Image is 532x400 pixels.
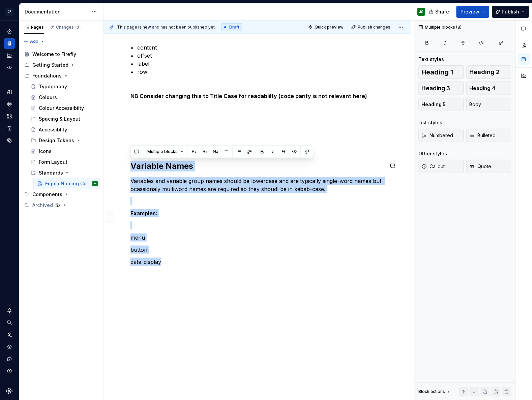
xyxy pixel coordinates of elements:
div: Spacing & Layout [39,116,80,122]
button: Quote [467,160,512,173]
a: Home [4,26,15,37]
div: Documentation [25,8,88,15]
button: Body [467,98,512,111]
div: Getting Started [22,60,100,70]
p: • content • offset • label • row [130,35,384,76]
span: Heading 2 [470,69,500,75]
button: Publish [492,6,529,18]
button: Heading 1 [419,65,464,79]
div: Text styles [419,56,444,63]
div: Foundations [32,72,62,79]
span: Draft [229,25,239,30]
div: JS [93,180,97,187]
div: Figma Naming Conventions [45,180,91,187]
span: This page is new and has not been published yet. [117,25,216,30]
div: Standards [28,167,100,178]
span: Multiple blocks [148,149,178,154]
span: Add [30,39,38,44]
a: Analytics [4,50,15,61]
div: Design Tokens [28,135,100,146]
button: Add [22,37,47,46]
div: Colours [39,94,57,101]
div: Block actions [419,389,445,395]
a: Spacing & Layout [28,114,100,124]
div: Standards [39,170,63,176]
span: 3 [75,25,81,30]
div: CF [5,8,13,16]
div: Page tree [22,49,100,211]
a: Invite team [4,330,15,340]
p: menu [130,234,384,242]
button: Multiple blocks [145,147,186,156]
span: Body [470,101,481,108]
a: Design tokens [4,87,15,97]
button: Quick preview [306,23,347,32]
div: Code automation [4,62,15,73]
div: Archived [22,200,100,211]
div: Archived [32,202,53,209]
div: Search ⌘K [4,317,15,328]
span: Heading 1 [422,69,453,75]
span: Publish changes [358,25,390,30]
a: Welcome to Firefly [22,49,100,60]
a: Typography [28,81,100,92]
span: Publish [502,8,520,15]
p: button [130,246,384,254]
span: Callout [422,163,445,170]
a: Documentation [4,38,15,49]
div: Form Layout [39,159,67,165]
a: Accessiblity [28,124,100,135]
a: Figma Naming ConventionsJS [34,178,100,189]
svg: Supernova Logo [6,388,13,395]
button: Callout [419,160,464,173]
div: Other styles [419,150,447,157]
div: Typography [39,83,67,90]
a: Colours [28,92,100,103]
div: Accessiblity [39,126,67,133]
button: Notifications [4,305,15,316]
div: Foundations [22,70,100,81]
h2: Variable Names [130,161,384,172]
button: CF [1,4,18,19]
a: Settings [4,342,15,352]
div: List styles [419,119,443,126]
div: Getting Started [32,62,68,68]
div: Icons [39,148,52,155]
span: Heading 3 [422,85,450,92]
span: Bulleted [470,132,496,139]
button: Numbered [419,129,464,142]
div: Components [32,191,62,198]
span: Quote [470,163,492,170]
div: Block actions [419,387,451,397]
a: Assets [4,111,15,122]
strong: Examples: [130,210,157,217]
div: Components [4,99,15,110]
a: Storybook stories [4,123,15,134]
a: Icons [28,146,100,157]
a: Form Layout [28,157,100,167]
div: Components [22,189,100,200]
span: Share [436,8,449,15]
div: Colour Accessibilty [39,105,84,112]
div: Changes [56,25,81,30]
button: Bulleted [467,129,512,142]
a: Data sources [4,135,15,146]
p: data-display [130,258,384,266]
button: Share [426,6,454,18]
strong: NB Consider changing this to Title Case for readablilty (code parity is not relevant here) [130,93,367,99]
p: Variables and variable group names should be lowercase and are typically single-word names but oc... [130,177,384,193]
div: Pages [24,25,44,30]
span: Quick preview [315,25,344,30]
a: Colour Accessibilty [28,103,100,114]
button: Heading 5 [419,98,464,111]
